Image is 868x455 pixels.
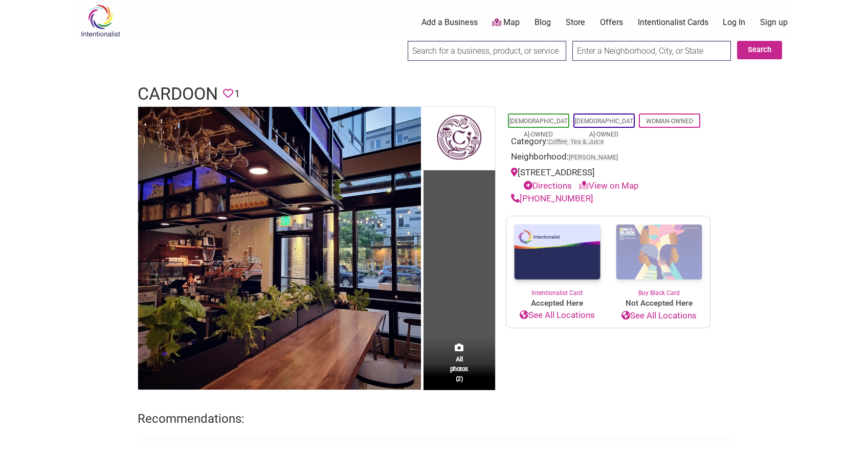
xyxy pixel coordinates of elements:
[566,17,585,28] a: Store
[511,150,705,166] div: Neighborhood:
[138,107,421,390] img: Cardoon - Interior
[450,354,469,383] span: All photos (2)
[76,4,125,37] img: Intentionalist
[511,135,705,151] div: Category:
[524,180,572,191] a: Directions
[572,41,731,61] input: Enter a Neighborhood, City, or State
[608,298,710,309] span: Not Accepted Here
[575,118,633,138] a: [DEMOGRAPHIC_DATA]-Owned
[421,17,478,28] a: Add a Business
[506,216,608,288] img: Intentionalist Card
[511,166,705,192] div: [STREET_ADDRESS]
[579,180,639,191] a: View on Map
[600,17,623,28] a: Offers
[737,41,782,59] button: Search
[535,17,551,28] a: Blog
[138,411,731,428] h2: Recommendations:
[511,193,593,203] a: [PHONE_NUMBER]
[646,118,693,125] a: Woman-Owned
[492,17,520,29] a: Map
[608,216,710,298] a: Buy Black Card
[234,86,240,102] span: 1
[608,216,710,289] img: Buy Black Card
[223,86,233,102] span: You must be logged in to save favorites.
[638,17,708,28] a: Intentionalist Cards
[506,216,608,298] a: Intentionalist Card
[548,138,604,146] a: Coffee, Tea & Juice
[760,17,788,28] a: Sign up
[506,309,608,322] a: See All Locations
[569,154,618,161] span: [PERSON_NAME]
[723,17,745,28] a: Log In
[408,41,566,61] input: Search for a business, product, or service
[138,82,218,106] h1: Cardoon
[608,309,710,323] a: See All Locations
[506,298,608,309] span: Accepted Here
[509,118,568,138] a: [DEMOGRAPHIC_DATA]-Owned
